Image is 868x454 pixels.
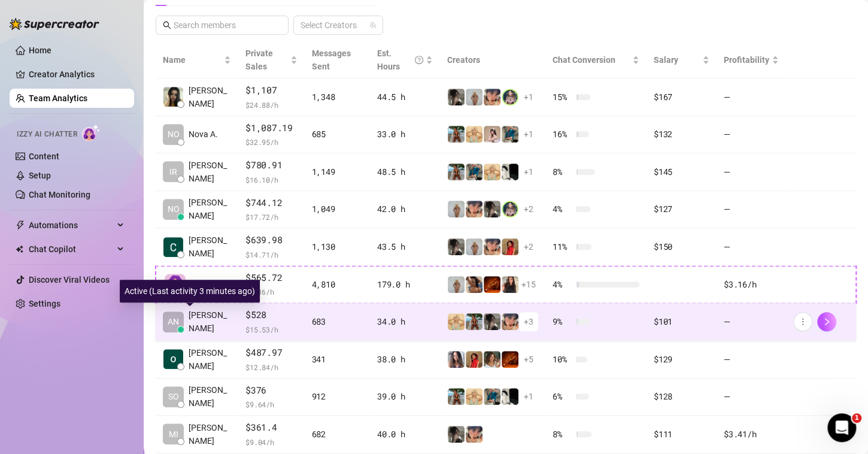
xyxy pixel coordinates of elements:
[524,165,533,178] span: + 1
[502,164,518,180] img: comicaltaco
[189,196,231,222] span: [PERSON_NAME]
[312,128,363,141] div: 685
[724,55,769,65] span: Profitability
[168,315,179,328] span: AN
[120,280,260,302] div: Active (Last activity 3 minutes ago)
[312,315,363,328] div: 683
[553,55,615,65] span: Chat Conversion
[654,315,709,328] div: $101
[245,158,297,172] span: $780.91
[553,353,572,366] span: 10 %
[799,317,807,326] span: more
[717,303,786,341] td: —
[163,53,221,66] span: Name
[245,211,297,223] span: $ 17.72 /h
[29,46,51,55] a: Home
[448,89,465,105] img: daiisyjane
[163,237,183,257] img: Cecil Capuchino
[312,353,363,366] div: 341
[521,278,536,291] span: + 15
[169,165,177,178] span: IR
[448,426,465,443] img: daiisyjane
[189,421,231,447] span: [PERSON_NAME]
[189,159,231,185] span: [PERSON_NAME]
[189,278,226,291] span: AI Chatter
[484,238,500,255] img: bonnierides
[823,317,831,326] span: right
[312,240,363,253] div: 1,130
[312,49,351,71] span: Messages Sent
[377,128,433,141] div: 33.0 h
[448,388,465,405] img: Libby
[377,278,433,291] div: 179.0 h
[654,428,709,441] div: $111
[169,428,178,441] span: MI
[553,240,572,253] span: 11 %
[189,383,231,410] span: [PERSON_NAME]
[189,234,231,260] span: [PERSON_NAME]
[484,89,500,105] img: bonnierides
[466,351,482,368] img: bellatendresse
[717,116,786,154] td: —
[29,216,114,235] span: Automations
[553,202,572,216] span: 4 %
[448,313,465,330] img: Actually.Maria
[168,128,180,141] span: NO
[553,278,572,291] span: 4 %
[245,136,297,148] span: $ 32.95 /h
[654,90,709,104] div: $167
[502,276,518,293] img: diandradelgado
[377,240,433,253] div: 43.5 h
[312,278,363,291] div: 4,810
[502,313,518,330] img: bonnierides
[245,49,273,71] span: Private Sales
[724,428,779,441] div: $3.41 /h
[165,274,186,295] img: izzy-ai-chatter-avatar-DDCN_rTZ.svg
[377,315,433,328] div: 34.0 h
[724,278,779,291] div: $3.16 /h
[245,83,297,98] span: $1,107
[466,89,482,105] img: Barbi
[29,171,51,180] a: Setup
[448,238,465,255] img: daiisyjane
[415,47,423,73] span: question-circle
[654,390,709,403] div: $128
[29,275,110,284] a: Discover Viral Videos
[189,128,218,141] span: Nova A.
[245,436,297,448] span: $ 9.04 /h
[717,228,786,266] td: —
[502,351,518,368] img: vipchocolate
[448,126,465,143] img: Libby
[377,165,433,178] div: 48.5 h
[524,315,533,328] span: + 3
[29,299,60,308] a: Settings
[168,202,180,216] span: NO
[466,126,482,143] img: Actually.Maria
[189,308,231,335] span: [PERSON_NAME]
[29,240,114,259] span: Chat Copilot
[484,276,500,293] img: vipchocolate
[448,164,465,180] img: Libby
[377,353,433,366] div: 38.0 h
[484,351,500,368] img: i_want_candy
[312,202,363,216] div: 1,049
[654,202,709,216] div: $127
[466,313,482,330] img: Libby
[654,128,709,141] div: $132
[466,388,482,405] img: Actually.Maria
[245,249,297,261] span: $ 14.71 /h
[448,276,465,293] img: Barbi
[502,201,518,217] img: jadetv
[369,22,377,29] span: team
[654,353,709,366] div: $129
[717,341,786,379] td: —
[163,349,183,369] img: Krish
[466,276,482,293] img: queendlish
[377,428,433,441] div: 40.0 h
[484,164,500,180] img: Actually.Maria
[502,89,518,105] img: jadetv
[163,21,171,29] span: search
[654,55,678,65] span: Salary
[29,93,87,103] a: Team Analytics
[524,202,533,216] span: + 2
